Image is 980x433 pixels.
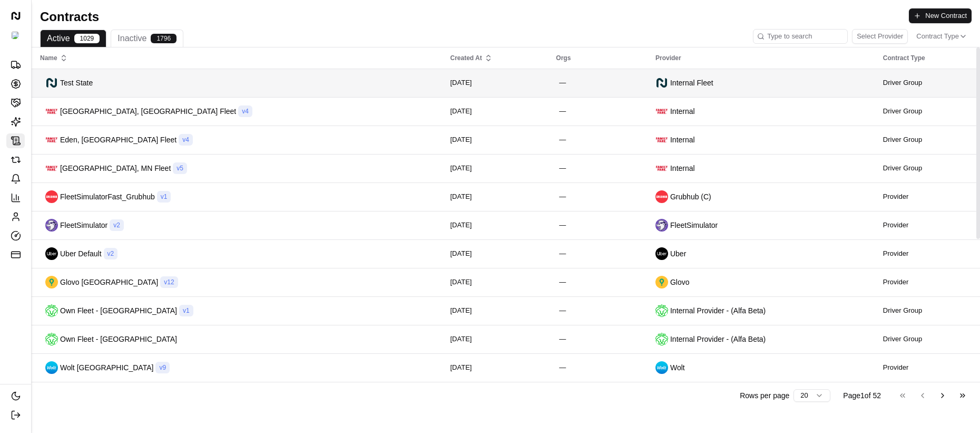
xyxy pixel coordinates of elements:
div: Name [40,54,433,62]
p: — [559,363,639,372]
img: FleetSimulator.png [45,219,58,232]
img: logo-poral_customization_screen-Ahold%20Delhaize%20(DO%20NOT%20TOUCH%20PLEASE,%20SET%20UP%20FOR%2... [655,304,668,317]
p: Internal [670,106,695,117]
img: family%20fare.png [655,133,668,146]
button: Select Provider [852,29,908,44]
img: Wolt-app-icon-2019.png [655,361,668,374]
img: glovo_logo.png [655,276,668,288]
p: Driver Group [883,78,922,88]
p: [DATE] [450,192,472,201]
p: Internal Provider - (Alfa Beta) [670,305,766,316]
div: v 12 [160,276,178,288]
p: Uber [670,248,686,259]
img: nash.png [655,76,668,89]
img: family%20fare.png [655,162,668,175]
p: [GEOGRAPHIC_DATA], MN Fleet [60,163,171,174]
div: v 2 [110,219,124,231]
img: Wolt-app-icon-2019.png [45,361,58,374]
p: — [559,306,639,315]
p: [DATE] [450,220,472,230]
p: — [559,334,639,344]
img: 5e692f75ce7d37001a5d71f1 [45,190,58,203]
div: 1796 [151,34,177,43]
p: Internal [670,163,695,174]
div: Page 1 of 52 [843,390,881,401]
p: Wolt [GEOGRAPHIC_DATA] [60,362,153,373]
p: [DATE] [450,135,472,145]
p: — [559,135,639,145]
p: Driver Group [883,163,922,173]
img: logo-poral_customization_screen-Ahold%20Delhaize%20(DO%20NOT%20TOUCH%20PLEASE,%20SET%20UP%20FOR%2... [655,333,668,345]
p: Test State [60,78,93,88]
img: FleetSimulator.png [655,219,668,232]
p: [DATE] [450,78,472,88]
input: Type to search [753,29,848,44]
p: [GEOGRAPHIC_DATA], [GEOGRAPHIC_DATA] Fleet [60,106,236,117]
p: Glovo [670,277,690,287]
a: New Contract [909,8,972,25]
img: family%20fare.png [45,162,58,175]
span: Contract Type [916,32,959,41]
p: — [559,277,639,287]
p: Driver Group [883,334,922,344]
p: [DATE] [450,363,472,372]
p: Provider [883,220,908,230]
img: family%20fare.png [655,105,668,118]
button: Inactive [111,30,183,47]
p: Rows per page [740,390,789,401]
p: — [559,220,639,230]
p: [DATE] [450,163,472,173]
div: Created At [450,54,539,62]
p: Driver Group [883,135,922,145]
div: Orgs [556,54,639,62]
div: v 4 [179,134,193,146]
img: family%20fare.png [45,105,58,118]
div: v 5 [173,162,187,174]
div: v 1 [157,191,171,203]
p: Own Fleet - [GEOGRAPHIC_DATA] [60,305,177,316]
img: uber-new-logo.jpeg [45,247,58,260]
p: Internal [670,134,695,145]
p: Uber Default [60,248,102,259]
h1: Contracts [40,8,909,25]
p: — [559,107,639,116]
p: Provider [883,192,908,201]
p: Provider [883,363,908,372]
div: 1029 [74,34,100,43]
div: v 1 [179,305,193,316]
p: FleetSimulator [60,220,107,230]
div: Provider [655,54,866,62]
p: Internal Fleet [670,78,713,88]
p: Eden, [GEOGRAPHIC_DATA] Fleet [60,134,177,145]
p: Grubhub (C) [670,191,711,202]
p: [DATE] [450,277,472,287]
p: Wolt [670,362,685,373]
img: logo-poral_customization_screen-Ahold%20Delhaize%20(DO%20NOT%20TOUCH%20PLEASE,%20SET%20UP%20FOR%2... [45,333,58,345]
p: — [559,163,639,173]
img: logo-poral_customization_screen-Ahold%20Delhaize%20(DO%20NOT%20TOUCH%20PLEASE,%20SET%20UP%20FOR%2... [45,304,58,317]
p: Driver Group [883,107,922,116]
p: Own Fleet - [GEOGRAPHIC_DATA] [60,334,177,344]
p: Driver Group [883,306,922,315]
img: family%20fare.png [45,133,58,146]
img: 5e692f75ce7d37001a5d71f1 [655,190,668,203]
p: FleetSimulatorFast_Grubhub [60,191,155,202]
p: [DATE] [450,107,472,116]
button: Active [40,30,106,47]
button: New Contract [909,8,972,23]
p: — [559,78,639,88]
p: [DATE] [450,306,472,315]
img: uber-new-logo.jpeg [655,247,668,260]
img: glovo_logo.png [45,276,58,288]
p: [DATE] [450,249,472,258]
p: — [559,192,639,201]
p: Internal Provider - (Alfa Beta) [670,334,766,344]
div: v 2 [104,248,118,259]
div: v 9 [155,362,170,373]
p: Provider [883,277,908,287]
p: FleetSimulator [670,220,718,230]
p: [DATE] [450,334,472,344]
p: Glovo [GEOGRAPHIC_DATA] [60,277,158,287]
p: Provider [883,249,908,258]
